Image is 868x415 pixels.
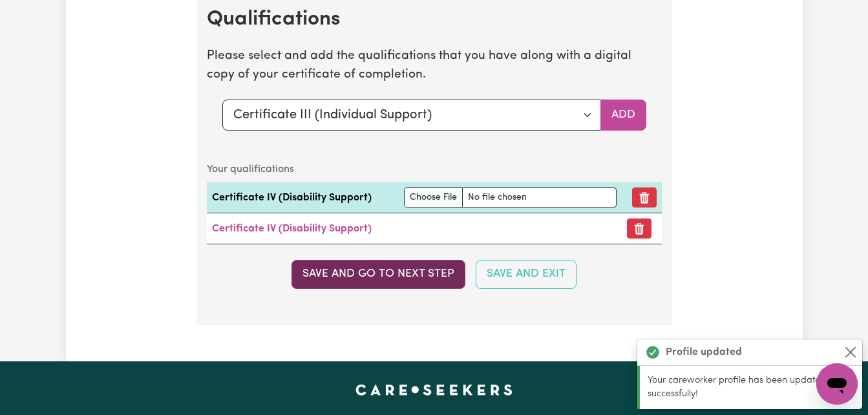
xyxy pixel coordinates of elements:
[291,260,465,288] button: Save and go to next step
[816,363,858,405] iframe: Button to launch messaging window
[648,374,854,401] p: Your careworker profile has been updated successfully!
[666,345,742,360] strong: Profile updated
[843,345,858,360] button: Close
[207,47,662,85] p: Please select and add the qualifications that you have along with a digital copy of your certific...
[212,224,372,234] a: Certificate IV (Disability Support)
[476,260,577,288] button: Save and Exit
[207,156,662,182] caption: Your qualifications
[600,100,646,131] button: Add selected qualification
[207,182,399,213] td: Certificate IV (Disability Support)
[627,218,651,239] button: Remove certificate
[632,187,657,207] button: Remove qualification
[207,7,662,32] h2: Qualifications
[355,385,513,395] a: Careseekers home page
